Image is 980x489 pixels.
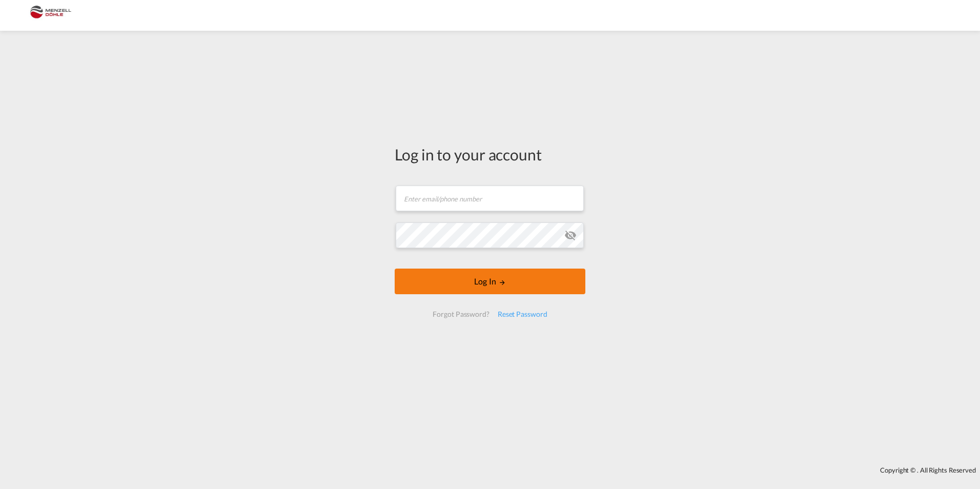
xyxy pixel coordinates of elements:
[564,229,577,241] md-icon: icon-eye-off
[428,305,493,323] div: Forgot Password?
[395,269,585,294] button: LOGIN
[395,144,585,165] div: Log in to your account
[396,186,584,211] input: Enter email/phone number
[494,305,552,323] div: Reset Password
[15,4,85,27] img: 5c2b1670644e11efba44c1e626d722bd.JPG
